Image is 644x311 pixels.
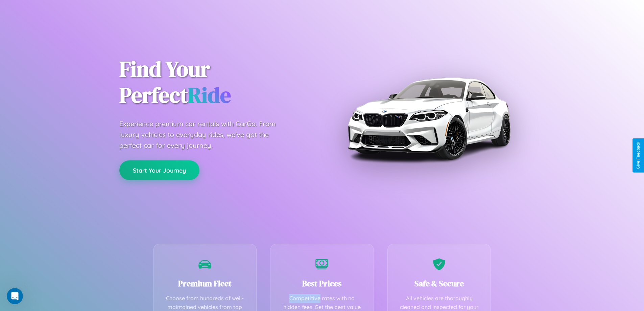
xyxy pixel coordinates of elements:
div: Give Feedback [636,142,641,169]
img: Premium BMW car rental vehicle [344,34,513,203]
h3: Best Prices [281,278,363,289]
h1: Find Your Perfect [119,56,312,108]
iframe: Intercom live chat [7,288,23,304]
h3: Safe & Secure [398,278,481,289]
button: Start Your Journey [119,160,199,180]
p: Experience premium car rentals with CarGo. From luxury vehicles to everyday rides, we've got the ... [119,118,288,151]
h3: Premium Fleet [164,278,246,289]
span: Ride [188,80,231,110]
